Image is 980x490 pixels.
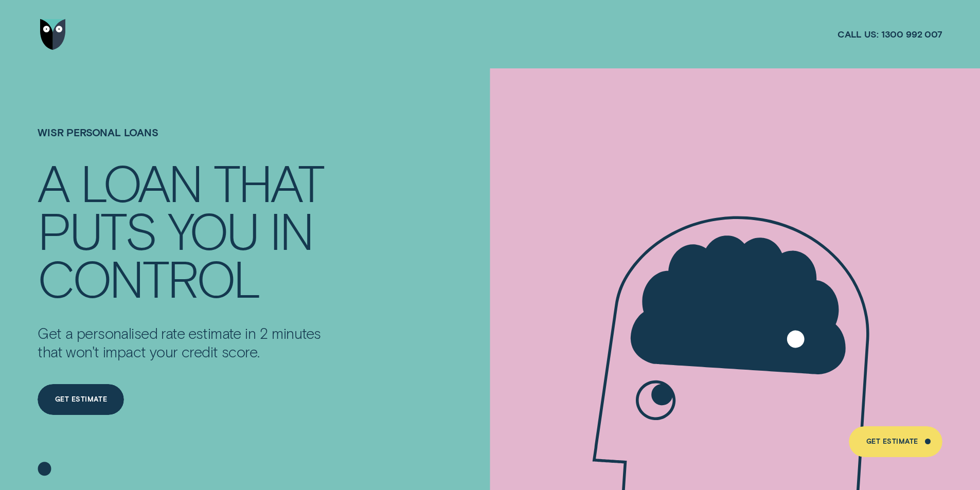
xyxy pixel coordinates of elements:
[40,19,66,50] img: Wisr
[838,28,942,40] a: Call us:1300 992 007
[38,158,335,301] h4: A LOAN THAT PUTS YOU IN CONTROL
[38,324,335,361] p: Get a personalised rate estimate in 2 minutes that won't impact your credit score.
[38,384,124,415] a: Get Estimate
[270,206,313,253] div: IN
[80,158,201,206] div: LOAN
[38,206,155,253] div: PUTS
[213,158,323,206] div: THAT
[38,253,259,301] div: CONTROL
[881,28,942,40] span: 1300 992 007
[38,158,68,206] div: A
[38,126,335,158] h1: Wisr Personal Loans
[849,426,942,457] a: Get Estimate
[838,28,879,40] span: Call us:
[168,206,258,253] div: YOU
